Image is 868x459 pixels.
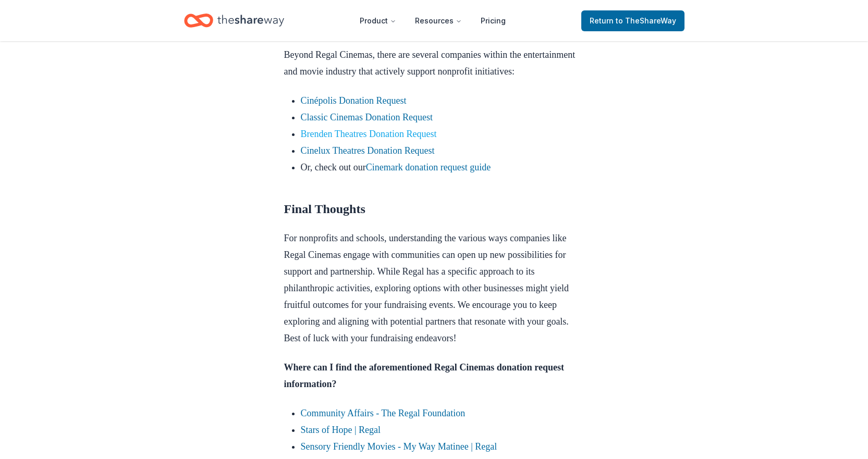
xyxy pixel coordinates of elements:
li: Or, check out our [301,159,584,176]
span: Return [590,15,676,27]
a: Brenden Theatres Donation Request [301,129,437,139]
a: Pricing [472,10,514,31]
a: Returnto TheShareWay [581,10,684,31]
button: Product [351,10,405,31]
button: Resources [407,10,470,31]
h2: Final Thoughts [284,201,584,217]
p: Beyond Regal Cinemas, there are several companies within the entertainment and movie industry tha... [284,46,584,80]
a: Home [184,8,284,33]
a: Stars of Hope | Regal [301,425,381,435]
nav: Main [351,8,514,33]
span: to TheShareWay [616,16,676,25]
a: Cinemark donation request guide [366,162,491,172]
a: Sensory Friendly Movies - My Way Matinee | Regal [301,441,497,452]
a: Cinépolis Donation Request [301,95,407,106]
a: Cinelux Theatres Donation Request [301,145,435,156]
p: For nonprofits and schools, understanding the various ways companies like Regal Cinemas engage wi... [284,230,584,346]
strong: Where can I find the aforementioned Regal Cinemas donation request information? [284,362,565,389]
a: Community Affairs - The Regal Foundation [301,408,466,418]
a: Classic Cinemas Donation Request [301,112,433,122]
